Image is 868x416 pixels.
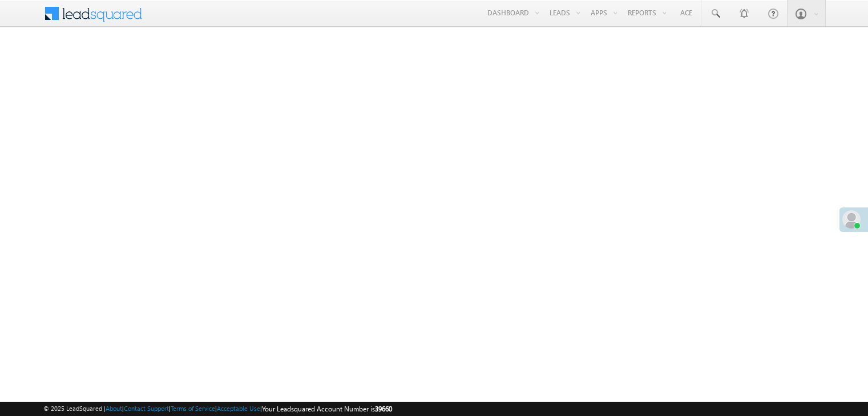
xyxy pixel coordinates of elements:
span: © 2025 LeadSquared | | | | | [43,403,392,414]
a: Contact Support [124,405,169,412]
a: About [106,405,122,412]
a: Acceptable Use [217,405,260,412]
span: 39660 [375,405,392,413]
a: Terms of Service [171,405,215,412]
span: Your Leadsquared Account Number is [262,405,392,413]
